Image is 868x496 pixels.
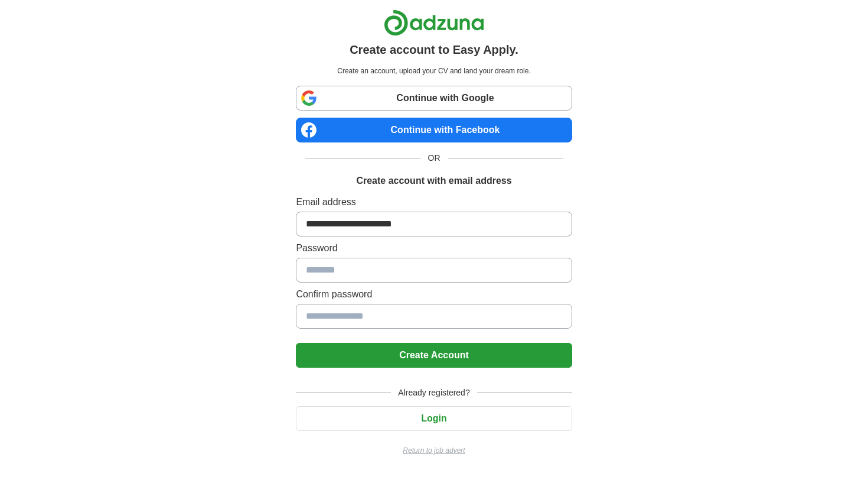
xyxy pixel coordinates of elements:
[391,387,477,399] span: Already registered?
[384,9,484,36] img: Adzuna logo
[356,174,511,188] h1: Create account with email address
[296,445,572,456] a: Return to job advert
[296,86,572,111] a: Continue with Google
[296,413,572,423] a: Login
[421,152,448,164] span: OR
[298,66,569,76] p: Create an account, upload your CV and land your dream role.
[296,195,572,209] label: Email address
[350,41,518,59] h1: Create account to Easy Apply.
[296,406,572,431] button: Login
[296,287,572,302] label: Confirm password
[296,241,572,255] label: Password
[296,118,572,142] a: Continue with Facebook
[296,343,572,368] button: Create Account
